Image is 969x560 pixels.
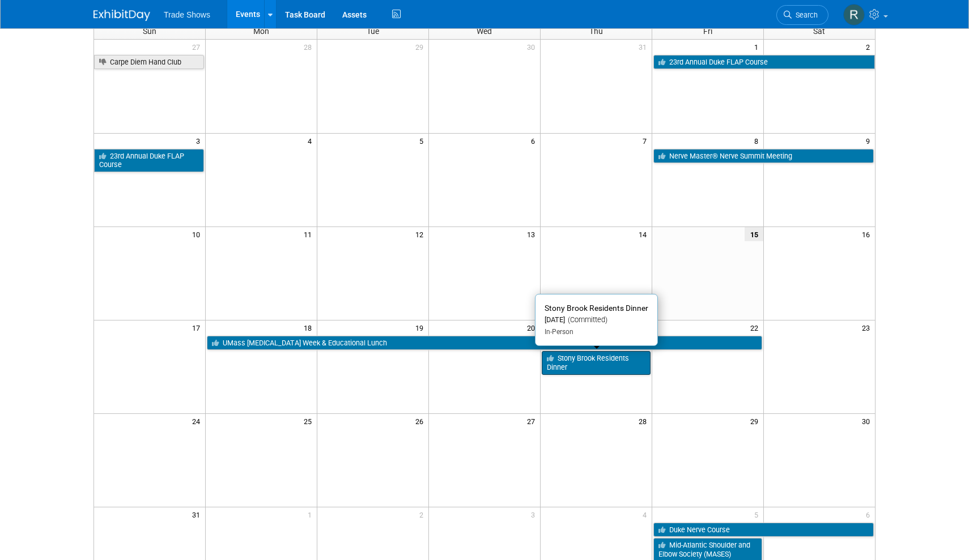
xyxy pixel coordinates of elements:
[191,507,205,521] span: 31
[191,40,205,54] span: 27
[526,414,540,428] span: 27
[303,320,317,335] span: 18
[637,414,652,428] span: 28
[545,328,573,336] span: In-Person
[843,4,865,25] img: Rachel Murphy
[637,227,652,241] span: 14
[745,227,763,241] span: 15
[776,5,828,25] a: Search
[653,523,874,537] a: Duke Nerve Course
[653,149,874,164] a: Nerve Master® Nerve Summit Meeting
[792,11,818,19] span: Search
[94,55,204,70] a: Carpe Diem Hand Club
[307,507,317,521] span: 1
[865,134,875,148] span: 9
[477,27,492,36] span: Wed
[94,149,204,172] a: 23rd Annual Duke FLAP Course
[418,507,428,521] span: 2
[303,227,317,241] span: 11
[307,134,317,148] span: 4
[207,336,762,350] a: UMass [MEDICAL_DATA] Week & Educational Lunch
[545,315,648,325] div: [DATE]
[143,27,156,36] span: Sun
[414,320,428,335] span: 19
[861,320,875,335] span: 23
[749,414,763,428] span: 29
[526,320,540,335] span: 20
[542,351,651,374] a: Stony Brook Residents Dinner
[753,40,763,54] span: 1
[93,10,150,21] img: ExhibitDay
[749,320,763,335] span: 22
[589,27,603,36] span: Thu
[418,134,428,148] span: 5
[641,134,652,148] span: 7
[526,40,540,54] span: 30
[861,227,875,241] span: 16
[526,227,540,241] span: 13
[253,27,269,36] span: Mon
[530,507,540,521] span: 3
[637,40,652,54] span: 31
[303,414,317,428] span: 25
[641,507,652,521] span: 4
[414,227,428,241] span: 12
[191,414,205,428] span: 24
[530,134,540,148] span: 6
[753,507,763,521] span: 5
[865,507,875,521] span: 6
[545,303,648,313] span: Stony Brook Residents Dinner
[195,134,205,148] span: 3
[565,315,607,324] span: (Committed)
[164,10,210,19] span: Trade Shows
[367,27,379,36] span: Tue
[753,134,763,148] span: 8
[191,320,205,335] span: 17
[813,27,825,36] span: Sat
[861,414,875,428] span: 30
[303,40,317,54] span: 28
[414,414,428,428] span: 26
[703,27,712,36] span: Fri
[414,40,428,54] span: 29
[865,40,875,54] span: 2
[653,55,875,70] a: 23rd Annual Duke FLAP Course
[191,227,205,241] span: 10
